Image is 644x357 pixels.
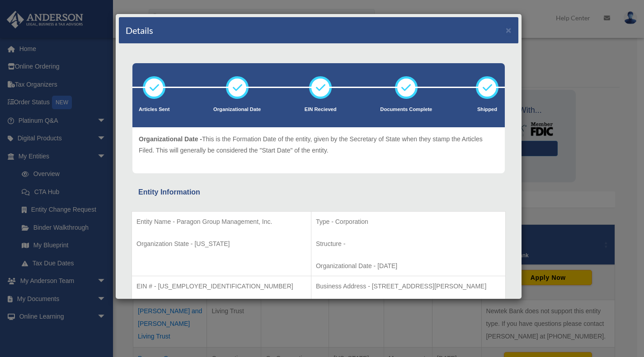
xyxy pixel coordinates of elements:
[139,135,202,143] span: Organizational Date -
[213,105,261,114] p: Organizational Date
[138,186,499,199] div: Entity Information
[136,238,306,250] p: Organization State - [US_STATE]
[139,134,498,156] p: This is the Formation Date of the entity, given by the Secretary of State when they stamp the Art...
[305,105,337,114] p: EIN Recieved
[316,281,501,292] p: Business Address - [STREET_ADDRESS][PERSON_NAME]
[316,216,501,227] p: Type - Corporation
[136,281,306,292] p: EIN # - [US_EMPLOYER_IDENTIFICATION_NUMBER]
[316,260,501,272] p: Organizational Date - [DATE]
[126,24,153,37] h4: Details
[139,105,169,114] p: Articles Sent
[476,105,498,114] p: Shipped
[380,105,432,114] p: Documents Complete
[506,25,512,35] button: ×
[136,216,306,227] p: Entity Name - Paragon Group Management, Inc.
[316,238,501,250] p: Structure -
